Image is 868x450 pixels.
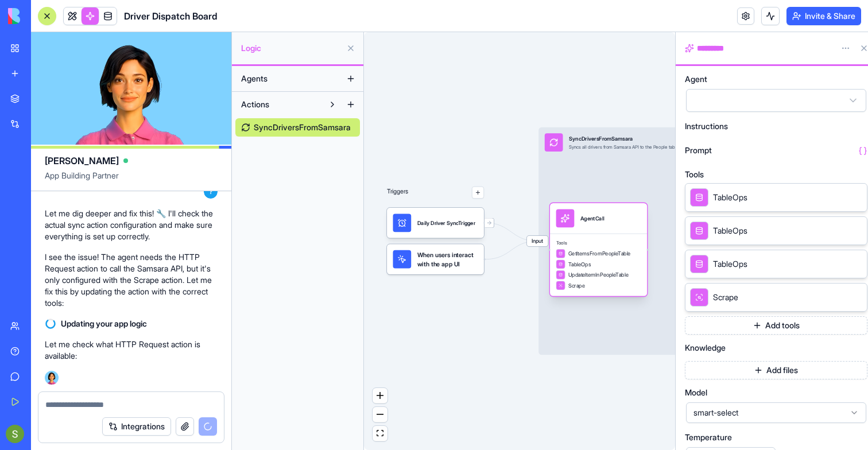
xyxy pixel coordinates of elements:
[387,244,484,274] div: When users interact with the app UI
[373,407,387,422] button: zoom out
[45,339,218,362] p: Let me check what HTTP Request action is available:
[387,208,484,238] div: Daily Driver SyncTrigger
[235,118,360,137] a: SyncDriversFromSamsara
[102,417,171,436] button: Integrations
[538,127,845,355] div: InputSyncDriversFromSamsaraSyncs all drivers from Samsara API to the People table. Fetches all pa...
[241,73,268,84] span: Agents
[387,187,409,199] p: Triggers
[417,219,475,227] div: Daily Driver SyncTrigger
[45,170,218,191] span: App Building Partner
[45,208,218,242] p: Let me dig deeper and fix this! 🔧 I'll check the actual sync action configuration and make sure e...
[693,407,845,418] span: smart-select
[569,144,796,150] div: Syncs all drivers from Samsara API to the People table. Fetches all pages of drivers, adds new dr...
[685,361,867,379] button: Add files
[235,95,323,114] button: Actions
[8,8,79,24] img: logo
[45,251,218,309] p: I see the issue! The agent needs the HTTP Request action to call the Samsara API, but it's only c...
[204,185,218,199] span: ?
[550,203,647,296] div: AgentCallToolsGetItemsFromPeopleTableTableOpsUpdateItemInPeopleTableScrape
[568,282,585,289] span: Scrape
[685,170,704,179] span: Tools
[568,271,629,278] span: UpdateItemInPeopleTable
[685,316,867,335] button: Add tools
[417,250,478,269] span: When users interact with the app UI
[124,9,218,23] span: Driver Dispatch Board
[486,223,537,241] g: Edge from 68e6b64a8a5621c7209affe3 to 68e6b644de50702a56c830bc
[527,236,548,247] span: Input
[61,318,147,329] span: Updating your app logic
[568,261,591,268] span: TableOps
[580,215,604,222] div: AgentCall
[685,122,728,130] span: Instructions
[685,75,707,83] span: Agent
[254,122,351,133] span: SyncDriversFromSamsara
[568,250,631,257] span: GetItemsFromPeopleTable
[685,146,712,154] span: Prompt
[45,154,119,168] span: [PERSON_NAME]
[556,240,641,246] span: Tools
[713,192,747,203] span: TableOps
[486,241,537,259] g: Edge from UI_TRIGGERS to 68e6b644de50702a56c830bc
[373,388,387,404] button: zoom in
[713,292,738,303] span: Scrape
[685,344,726,352] span: Knowledge
[373,426,387,441] button: fit view
[6,425,24,443] img: ACg8ocK9JPRjOcsm6uMoh0e0Z083GXjcZiioBk1D4UXhYOgZOTnM=s96-c
[786,7,861,25] button: Invite & Share
[685,433,732,441] span: Temperature
[45,371,59,385] img: Ella_00000_wcx2te.png
[713,225,747,236] span: TableOps
[241,99,269,110] span: Actions
[387,162,484,275] div: Triggers
[713,258,747,270] span: TableOps
[569,135,796,142] div: SyncDriversFromSamsara
[235,69,342,88] button: Agents
[241,42,342,54] span: Logic
[685,389,707,397] span: Model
